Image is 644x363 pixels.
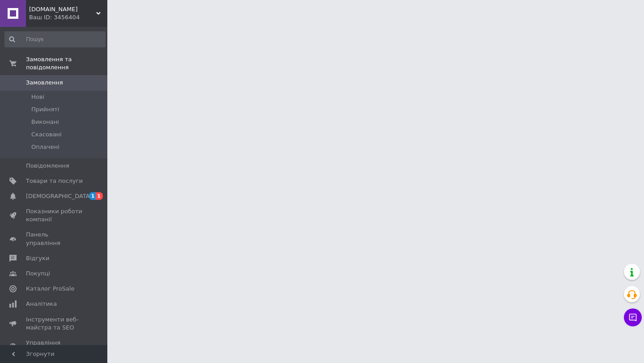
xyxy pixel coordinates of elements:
span: Товари та послуги [26,177,83,185]
button: Чат з покупцем [624,308,642,326]
span: Прийняті [31,106,59,114]
span: Замовлення [26,79,63,87]
span: Інструменти веб-майстра та SEO [26,316,83,332]
span: Панель управління [26,231,83,247]
span: Нові [31,93,44,101]
span: Показники роботи компанії [26,207,83,224]
span: 1 [89,192,96,200]
span: Paletka.com.ua [29,5,96,13]
span: [DEMOGRAPHIC_DATA] [26,192,92,200]
span: Скасовані [31,131,62,139]
div: Ваш ID: 3456404 [29,13,107,21]
span: 1 [96,192,103,200]
input: Пошук [4,31,106,47]
span: Каталог ProSale [26,285,74,293]
span: Виконані [31,118,59,126]
span: Аналітика [26,300,57,308]
span: Оплачені [31,143,59,151]
span: Замовлення та повідомлення [26,55,107,72]
span: Повідомлення [26,162,69,170]
span: Покупці [26,270,50,278]
span: Відгуки [26,254,49,262]
span: Управління сайтом [26,339,83,355]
